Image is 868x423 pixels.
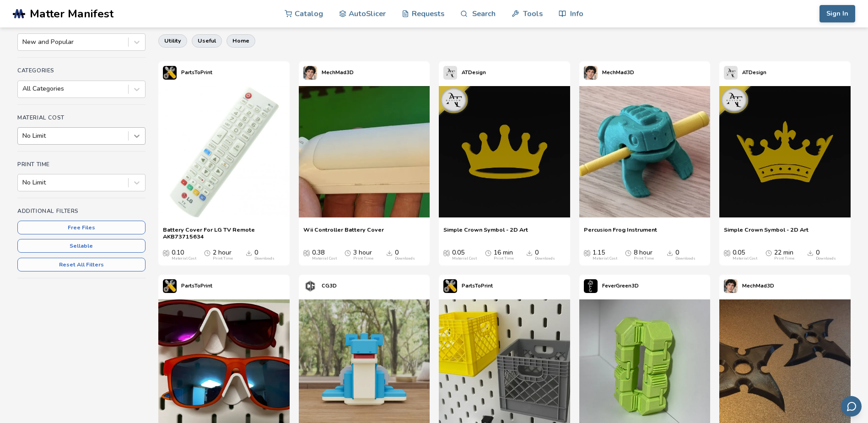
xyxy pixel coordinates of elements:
[535,249,555,261] div: 0
[322,281,337,291] p: CG3D
[494,256,514,261] div: Print Time
[17,208,146,214] h4: Additional Filters
[526,249,533,256] span: Downloads
[299,275,341,298] a: CG3D's profileCG3D
[172,256,196,261] div: Material Cost
[816,249,836,261] div: 0
[163,279,177,293] img: PartsToPrint's profile
[312,249,337,261] div: 0.38
[819,5,855,22] button: Sign In
[452,249,477,261] div: 0.05
[158,61,217,84] a: PartsToPrint's profilePartsToPrint
[462,281,493,291] p: PartsToPrint
[22,85,24,92] input: All Categories
[443,279,457,293] img: PartsToPrint's profile
[299,61,358,84] a: MechMad3D's profileMechMad3D
[226,34,255,47] button: home
[443,226,528,240] a: Simple Crown Symbol - 2D Art
[724,249,730,256] span: Average Cost
[774,249,794,261] div: 22 min
[312,256,337,261] div: Material Cost
[494,249,514,261] div: 16 min
[742,68,766,77] p: ATDesign
[163,226,285,240] a: Battery Cover For LG TV Remote AKB73715634
[602,68,634,77] p: MechMad3D
[192,34,222,47] button: useful
[807,249,814,256] span: Downloads
[303,279,317,293] img: CG3D's profile
[724,66,738,80] img: ATDesign's profile
[158,275,217,298] a: PartsToPrint's profilePartsToPrint
[452,256,477,261] div: Material Cost
[204,249,210,256] span: Average Print Time
[485,249,491,256] span: Average Print Time
[602,281,639,291] p: FeverGreen3D
[30,7,113,20] span: Matter Manifest
[17,239,146,253] button: Sellable
[667,249,673,256] span: Downloads
[439,275,497,298] a: PartsToPrint's profilePartsToPrint
[584,279,598,293] img: FeverGreen3D's profile
[719,275,779,298] a: MechMad3D's profileMechMad3D
[593,249,617,261] div: 1.15
[386,249,393,256] span: Downloads
[172,249,196,261] div: 0.10
[774,256,794,261] div: Print Time
[254,256,275,261] div: Downloads
[17,258,146,271] button: Reset All Filters
[163,249,169,256] span: Average Cost
[584,249,590,256] span: Average Cost
[303,66,317,80] img: MechMad3D's profile
[158,34,187,47] button: utility
[816,256,836,261] div: Downloads
[353,256,373,261] div: Print Time
[17,114,146,121] h4: Material Cost
[675,256,695,261] div: Downloads
[254,249,275,261] div: 0
[766,249,772,256] span: Average Print Time
[181,68,212,77] p: PartsToPrint
[733,249,757,261] div: 0.05
[353,249,373,261] div: 3 hour
[593,256,617,261] div: Material Cost
[17,67,146,74] h4: Categories
[634,249,654,261] div: 8 hour
[322,68,354,77] p: MechMad3D
[841,396,862,417] button: Send feedback via email
[395,249,415,261] div: 0
[443,249,450,256] span: Average Cost
[181,281,212,291] p: PartsToPrint
[742,281,774,291] p: MechMad3D
[163,66,177,80] img: PartsToPrint's profile
[17,221,146,234] button: Free Files
[213,249,233,261] div: 2 hour
[724,226,809,240] a: Simple Crown Symbol - 2D Art
[724,279,738,293] img: MechMad3D's profile
[22,179,24,186] input: No Limit
[579,61,639,84] a: MechMad3D's profileMechMad3D
[462,68,486,77] p: ATDesign
[246,249,252,256] span: Downloads
[439,61,491,84] a: ATDesign's profileATDesign
[579,275,643,298] a: FeverGreen3D's profileFeverGreen3D
[535,256,555,261] div: Downloads
[213,256,233,261] div: Print Time
[625,249,631,256] span: Average Print Time
[22,38,24,46] input: New and Popular
[17,161,146,168] h4: Print Time
[303,249,310,256] span: Average Cost
[345,249,351,256] span: Average Print Time
[303,226,384,240] span: Wii Controller Battery Cover
[733,256,757,261] div: Material Cost
[675,249,695,261] div: 0
[584,66,598,80] img: MechMad3D's profile
[584,226,657,240] a: Percusion Frog Instrument
[395,256,415,261] div: Downloads
[22,132,24,140] input: No Limit
[443,66,457,80] img: ATDesign's profile
[719,61,771,84] a: ATDesign's profileATDesign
